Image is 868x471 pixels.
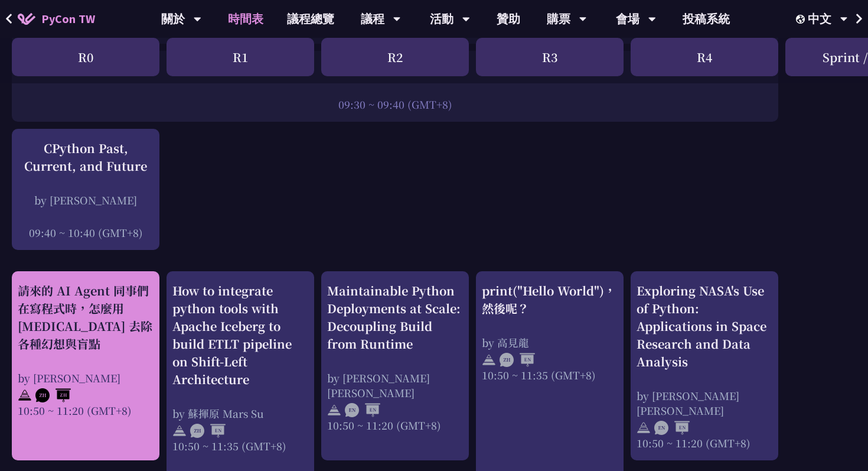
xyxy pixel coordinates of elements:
[654,421,690,435] img: ENEN.5a408d1.svg
[631,38,778,76] div: R4
[18,282,154,450] a: 請來的 AI Agent 同事們在寫程式時，怎麼用 [MEDICAL_DATA] 去除各種幻想與盲點 by [PERSON_NAME] 10:50 ~ 11:20 (GMT+8)
[18,225,154,240] div: 09:40 ~ 10:40 (GMT+8)
[18,139,154,175] div: CPython Past, Current, and Future
[18,97,772,112] div: 09:30 ~ 09:40 (GMT+8)
[327,418,463,433] div: 10:50 ~ 11:20 (GMT+8)
[6,4,107,34] a: PyCon TW
[172,406,308,421] div: by 蘇揮原 Mars Su
[327,403,341,417] img: svg+xml;base64,PHN2ZyB4bWxucz0iaHR0cDovL3d3dy53My5vcmcvMjAwMC9zdmciIHdpZHRoPSIyNCIgaGVpZ2h0PSIyNC...
[345,403,380,417] img: ENEN.5a408d1.svg
[18,13,35,25] img: Home icon of PyCon TW 2025
[35,388,71,402] img: ZHZH.38617ef.svg
[18,139,154,240] a: CPython Past, Current, and Future by [PERSON_NAME] 09:40 ~ 10:40 (GMT+8)
[172,438,308,453] div: 10:50 ~ 11:35 (GMT+8)
[327,282,463,450] a: Maintainable Python Deployments at Scale: Decoupling Build from Runtime by [PERSON_NAME] [PERSON_...
[637,421,651,435] img: svg+xml;base64,PHN2ZyB4bWxucz0iaHR0cDovL3d3dy53My5vcmcvMjAwMC9zdmciIHdpZHRoPSIyNCIgaGVpZ2h0PSIyNC...
[482,282,618,317] div: print("Hello World")，然後呢？
[167,38,314,76] div: R1
[500,353,535,367] img: ZHEN.371966e.svg
[18,193,154,207] div: by [PERSON_NAME]
[190,424,226,438] img: ZHEN.371966e.svg
[796,15,808,24] img: Locale Icon
[18,403,154,418] div: 10:50 ~ 11:20 (GMT+8)
[637,282,772,371] div: Exploring NASA's Use of Python: Applications in Space Research and Data Analysis
[18,282,154,353] div: 請來的 AI Agent 同事們在寫程式時，怎麼用 [MEDICAL_DATA] 去除各種幻想與盲點
[12,38,159,76] div: R0
[18,371,154,385] div: by [PERSON_NAME]
[476,38,624,76] div: R3
[637,436,772,450] div: 10:50 ~ 11:20 (GMT+8)
[172,424,187,438] img: svg+xml;base64,PHN2ZyB4bWxucz0iaHR0cDovL3d3dy53My5vcmcvMjAwMC9zdmciIHdpZHRoPSIyNCIgaGVpZ2h0PSIyNC...
[482,353,496,367] img: svg+xml;base64,PHN2ZyB4bWxucz0iaHR0cDovL3d3dy53My5vcmcvMjAwMC9zdmciIHdpZHRoPSIyNCIgaGVpZ2h0PSIyNC...
[637,282,772,450] a: Exploring NASA's Use of Python: Applications in Space Research and Data Analysis by [PERSON_NAME]...
[482,368,618,382] div: 10:50 ~ 11:35 (GMT+8)
[321,38,469,76] div: R2
[637,388,772,418] div: by [PERSON_NAME] [PERSON_NAME]
[482,335,618,350] div: by 高見龍
[18,388,32,402] img: svg+xml;base64,PHN2ZyB4bWxucz0iaHR0cDovL3d3dy53My5vcmcvMjAwMC9zdmciIHdpZHRoPSIyNCIgaGVpZ2h0PSIyNC...
[41,10,95,28] span: PyCon TW
[327,282,463,353] div: Maintainable Python Deployments at Scale: Decoupling Build from Runtime
[172,282,308,388] div: How to integrate python tools with Apache Iceberg to build ETLT pipeline on Shift-Left Architecture
[327,371,463,400] div: by [PERSON_NAME] [PERSON_NAME]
